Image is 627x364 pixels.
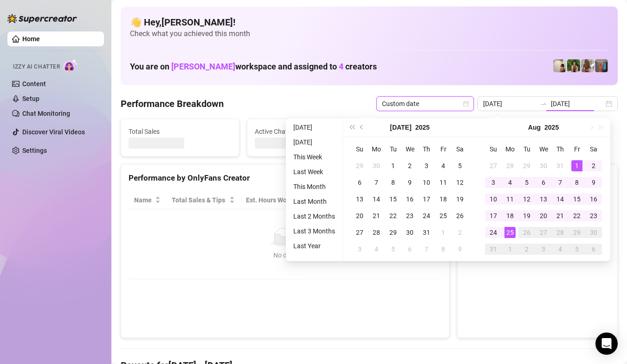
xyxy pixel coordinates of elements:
div: Performance by OnlyFans Creator [129,172,442,184]
span: Name [134,195,153,205]
div: Est. Hours Worked [246,195,302,205]
div: Sales by OnlyFans Creator [465,172,610,184]
th: Sales / Hour [315,191,372,209]
div: Open Intercom Messenger [595,333,618,355]
span: 4 [339,62,343,71]
span: Check what you achieved this month [130,29,608,39]
img: logo-BBDzfeDw.svg [7,14,77,23]
th: Total Sales & Tips [166,191,240,209]
span: Active Chats [255,126,358,137]
img: Nathaniel [581,59,594,72]
span: Izzy AI Chatter [13,63,60,71]
div: No data [138,250,433,260]
span: Total Sales & Tips [172,195,227,205]
span: Total Sales [129,126,232,137]
span: Custom date [382,97,468,111]
img: Wayne [595,59,608,72]
span: calendar [463,101,469,107]
span: Chat Conversion [378,195,429,205]
span: Messages Sent [381,126,484,137]
span: swap-right [540,100,547,107]
span: Sales / Hour [321,195,359,205]
a: Settings [22,147,47,154]
input: End date [551,99,604,109]
h4: 👋 Hey, [PERSON_NAME] ! [130,16,608,29]
img: Nathaniel [567,59,580,72]
th: Name [129,191,166,209]
a: Discover Viral Videos [22,128,85,136]
th: Chat Conversion [372,191,442,209]
a: Setup [22,95,39,102]
input: Start date [483,99,536,109]
h4: Performance Breakdown [121,97,224,110]
a: Home [22,35,40,43]
a: Content [22,80,46,88]
span: [PERSON_NAME] [171,62,235,71]
h1: You are on workspace and assigned to creators [130,62,377,72]
span: to [540,100,547,107]
img: Ralphy [553,59,566,72]
img: AI Chatter [64,59,78,72]
a: Chat Monitoring [22,110,70,117]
